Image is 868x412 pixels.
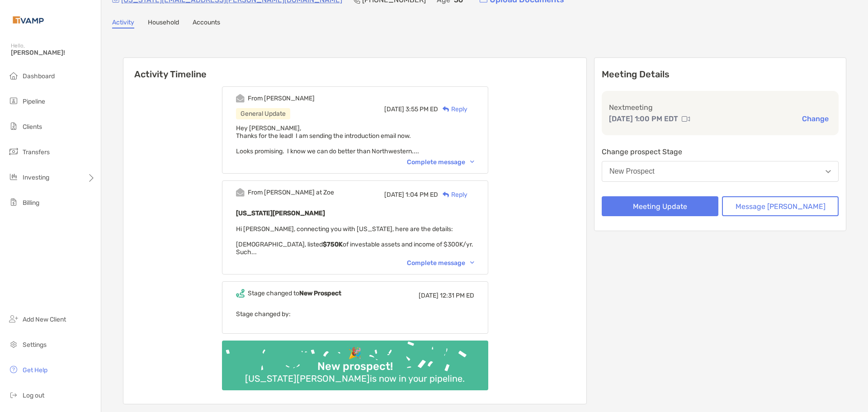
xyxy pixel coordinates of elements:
[248,189,334,196] div: From [PERSON_NAME] at Zoe
[8,339,19,350] img: settings icon
[8,146,19,157] img: transfers icon
[602,196,718,216] button: Meeting Update
[236,124,419,155] span: Hey [PERSON_NAME], Thanks for the lead! I am sending the introduction email now. Looks promising....
[23,366,47,374] span: Get Help
[682,115,690,123] img: communication type
[407,158,474,166] div: Complete message
[440,292,474,299] span: 12:31 PM ED
[23,72,55,80] span: Dashboard
[406,105,438,113] span: 3:55 PM ED
[123,58,586,80] h6: Activity Timeline
[23,98,45,105] span: Pipeline
[438,104,467,114] div: Reply
[299,289,341,297] b: New Prospect
[236,209,325,217] b: [US_STATE][PERSON_NAME]
[8,313,19,324] img: add_new_client icon
[222,341,488,383] img: Confetti
[443,192,449,198] img: Reply icon
[602,69,839,80] p: Meeting Details
[8,364,19,375] img: get-help icon
[11,49,95,57] span: [PERSON_NAME]!
[23,174,49,181] span: Investing
[8,389,19,400] img: logout icon
[8,95,19,106] img: pipeline icon
[248,289,341,297] div: Stage changed to
[236,308,474,320] p: Stage changed by:
[193,19,220,28] a: Accounts
[609,113,678,124] p: [DATE] 1:00 PM EDT
[236,225,473,256] span: Hi [PERSON_NAME], connecting you with [US_STATE], here are the details: [DEMOGRAPHIC_DATA], liste...
[799,114,831,123] button: Change
[470,261,474,264] img: Chevron icon
[23,148,50,156] span: Transfers
[8,70,19,81] img: dashboard icon
[23,392,44,399] span: Log out
[148,19,179,28] a: Household
[609,102,831,113] p: Next meeting
[236,108,290,119] div: General Update
[236,289,245,298] img: Event icon
[438,190,467,199] div: Reply
[236,188,245,197] img: Event icon
[248,95,315,102] div: From [PERSON_NAME]
[241,373,468,384] div: [US_STATE][PERSON_NAME] is now in your pipeline.
[23,199,39,207] span: Billing
[8,121,19,132] img: clients icon
[384,191,404,199] span: [DATE]
[407,259,474,267] div: Complete message
[443,106,449,112] img: Reply icon
[470,161,474,163] img: Chevron icon
[11,4,46,36] img: Zoe Logo
[384,105,404,113] span: [DATE]
[419,292,439,299] span: [DATE]
[602,146,839,157] p: Change prospect Stage
[826,170,831,173] img: Open dropdown arrow
[23,341,47,349] span: Settings
[406,191,438,199] span: 1:04 PM ED
[323,241,343,248] strong: $750K
[314,360,396,373] div: New prospect!
[23,123,42,131] span: Clients
[23,316,66,323] span: Add New Client
[602,161,839,182] button: New Prospect
[112,19,134,28] a: Activity
[344,347,365,360] div: 🎉
[236,94,245,103] img: Event icon
[609,167,655,175] div: New Prospect
[8,171,19,182] img: investing icon
[8,197,19,208] img: billing icon
[722,196,839,216] button: Message [PERSON_NAME]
